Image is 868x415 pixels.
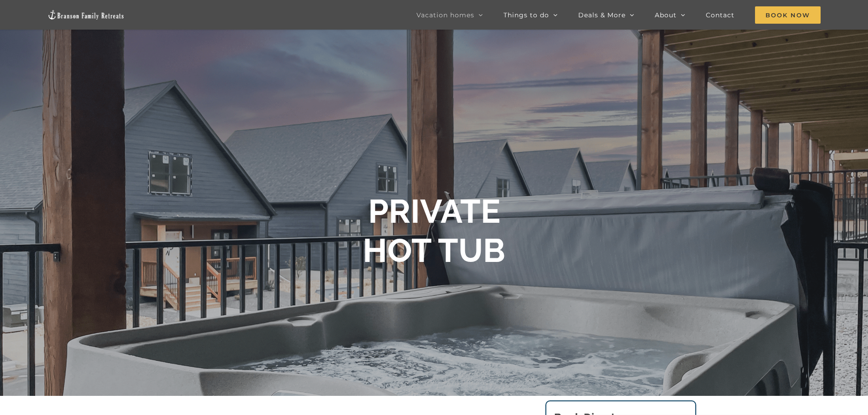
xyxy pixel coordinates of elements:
[655,12,677,18] span: About
[47,10,125,20] img: Branson Family Retreats Logo
[416,12,474,18] span: Vacation homes
[363,192,505,271] h1: PRIVATE HOT TUB
[503,12,549,18] span: Things to do
[706,12,734,18] span: Contact
[755,6,821,24] span: Book Now
[578,12,626,18] span: Deals & More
